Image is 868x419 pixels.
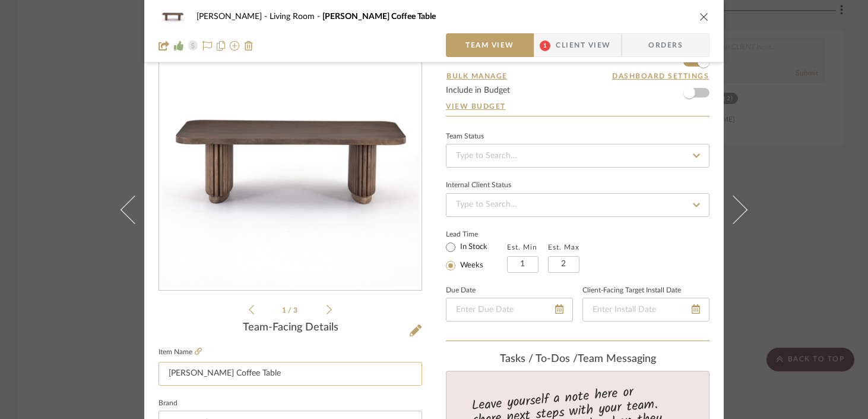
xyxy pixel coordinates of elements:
input: Enter Item Name [159,362,422,386]
button: close [699,11,709,22]
label: In Stock [458,242,487,253]
div: team Messaging [446,353,709,366]
span: Team View [465,33,514,57]
span: / [288,307,293,314]
div: 0 [159,33,422,291]
input: Enter Install Date [582,298,709,322]
span: [PERSON_NAME] Coffee Table [322,12,436,21]
label: Client-Facing Target Install Date [582,288,681,294]
span: 1 [282,307,288,314]
span: 1 [540,40,550,51]
label: Est. Min [507,243,537,251]
span: Living Room [270,12,322,21]
label: Weeks [458,260,483,271]
button: Bulk Manage [446,71,508,81]
img: 54745ac4-4f80-4b3e-b134-f48444bf4d2c_436x436.jpg [161,33,419,291]
span: Tasks / To-Dos / [500,354,578,364]
label: Lead Time [446,229,507,240]
div: Team-Facing Details [159,322,422,335]
mat-radio-group: Select item type [446,240,507,273]
img: 54745ac4-4f80-4b3e-b134-f48444bf4d2c_48x40.jpg [159,5,187,29]
span: Orders [635,33,696,57]
label: Est. Max [548,243,579,251]
button: Dashboard Settings [612,71,709,81]
label: Due Date [446,288,476,294]
span: [PERSON_NAME] [197,12,270,21]
input: Enter Due Date [446,298,573,322]
div: Internal Client Status [446,182,511,188]
label: Item Name [159,347,202,357]
input: Type to Search… [446,193,709,217]
span: Client View [556,33,610,57]
span: 3 [293,307,299,314]
label: Brand [159,401,178,407]
div: Team Status [446,134,484,140]
input: Type to Search… [446,144,709,168]
a: View Budget [446,102,709,111]
img: Remove from project [244,41,254,51]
